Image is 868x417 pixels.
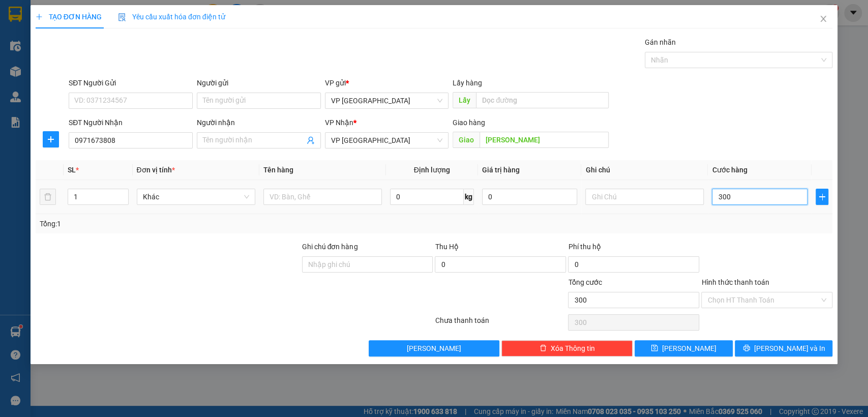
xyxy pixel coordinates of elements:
span: VP Lộc Ninh [331,93,443,108]
input: 0 [482,189,578,205]
div: Người nhận [197,117,321,128]
span: Tổng cước [568,278,602,286]
button: [PERSON_NAME] [369,340,500,356]
div: Người gửi [197,77,321,88]
div: Chưa thanh toán [434,315,567,333]
span: user-add [307,136,315,144]
label: Ghi chú đơn hàng [302,243,358,251]
span: Đơn vị tính [137,166,175,174]
span: VP Sài Gòn [331,133,443,148]
span: SL [68,166,76,174]
span: plus [816,193,828,201]
span: Giao hàng [453,118,485,127]
span: Cước hàng [712,166,747,174]
span: kg [464,189,474,205]
button: deleteXóa Thông tin [501,340,633,356]
span: plus [43,135,58,143]
input: Dọc đường [476,92,609,108]
div: 0975017620 [119,45,222,59]
span: Lấy hàng [453,79,482,87]
div: Phí thu hộ [568,241,699,256]
button: printer[PERSON_NAME] và In [735,340,832,356]
span: [PERSON_NAME] [407,343,461,354]
div: SĐT Người Gửi [69,77,193,88]
input: Ghi chú đơn hàng [302,256,433,273]
span: Giao [453,132,480,148]
div: VP [GEOGRAPHIC_DATA] [9,9,112,33]
button: Close [809,5,837,34]
div: SĐT Người Nhận [69,117,193,128]
div: blong [119,33,222,45]
button: plus [43,131,59,147]
span: DĐ: [119,65,134,76]
span: delete [540,344,547,352]
span: save [651,344,658,352]
span: printer [743,344,750,352]
span: Yêu cầu xuất hóa đơn điện tử [118,13,225,21]
span: Khác [143,189,249,204]
span: Giá trị hàng [482,166,520,174]
span: TẠO ĐƠN HÀNG [36,13,102,21]
span: Xóa Thông tin [551,343,595,354]
span: VP Nhận [325,118,353,127]
div: Tổng: 1 [40,218,336,229]
span: Tên hàng [263,166,293,174]
label: Gán nhãn [645,38,676,46]
label: Hình thức thanh toán [701,278,769,286]
input: VD: Bàn, Ghế [263,189,382,205]
button: plus [816,189,828,205]
span: Gửi: [9,10,24,20]
span: [PERSON_NAME] [662,343,716,354]
span: Thu Hộ [435,243,458,251]
input: Dọc đường [480,132,609,148]
input: Ghi Chú [585,189,704,205]
span: close [819,15,827,23]
span: [PERSON_NAME] và In [754,343,825,354]
div: VP [GEOGRAPHIC_DATA] [119,9,222,33]
span: Lấy [453,92,476,108]
span: blong[croi] [134,59,207,77]
button: delete [40,189,56,205]
button: save[PERSON_NAME] [635,340,732,356]
div: VP gửi [325,77,449,88]
span: Định lượng [414,166,450,174]
img: icon [118,13,126,21]
span: Nhận: [119,10,143,20]
th: Ghi chú [581,160,708,180]
span: plus [36,13,43,20]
